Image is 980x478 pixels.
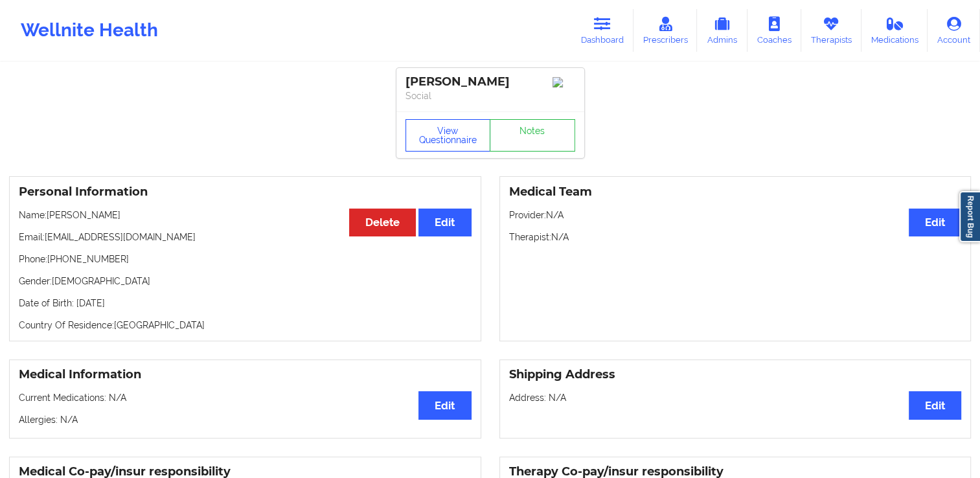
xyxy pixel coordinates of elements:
[928,9,980,52] a: Account
[909,209,961,236] button: Edit
[959,191,980,242] a: Report Bug
[747,9,801,52] a: Coaches
[861,9,928,52] a: Medications
[19,209,472,222] p: Name: [PERSON_NAME]
[19,367,472,382] h3: Medical Information
[19,275,472,288] p: Gender: [DEMOGRAPHIC_DATA]
[633,9,698,52] a: Prescribers
[509,231,962,244] p: Therapist: N/A
[697,9,747,52] a: Admins
[19,391,472,404] p: Current Medications: N/A
[19,297,472,310] p: Date of Birth: [DATE]
[405,89,575,102] p: Social
[418,391,471,419] button: Edit
[19,185,472,199] h3: Personal Information
[19,319,472,332] p: Country Of Residence: [GEOGRAPHIC_DATA]
[909,391,961,419] button: Edit
[509,185,962,199] h3: Medical Team
[509,209,962,222] p: Provider: N/A
[405,119,491,152] button: View Questionnaire
[553,77,575,87] img: Image%2Fplaceholer-image.png
[490,119,575,152] a: Notes
[405,74,575,89] div: [PERSON_NAME]
[418,209,471,236] button: Edit
[19,231,472,244] p: Email: [EMAIL_ADDRESS][DOMAIN_NAME]
[19,253,472,266] p: Phone: [PHONE_NUMBER]
[509,367,962,382] h3: Shipping Address
[801,9,861,52] a: Therapists
[19,413,472,426] p: Allergies: N/A
[571,9,633,52] a: Dashboard
[349,209,416,236] button: Delete
[509,391,962,404] p: Address: N/A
